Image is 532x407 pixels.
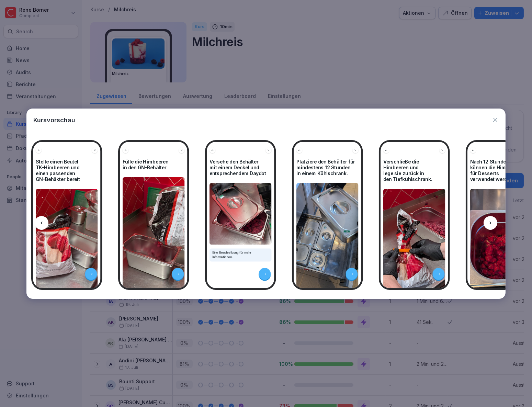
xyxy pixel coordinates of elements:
h4: Versehe den Behälter mit einem Deckel und entsprechendem Daydot [210,159,272,177]
img: Bild und Text Vorschau [210,183,272,245]
h4: Verschließe die Himbeeren und lege sie zurück in den Tiefkühlschrank. [383,159,445,182]
h4: Stelle einen Beutel TK-Himbeeren und einen passenden GN-Behäkter bereit [36,159,98,182]
img: Bild und Text Vorschau [123,177,185,334]
h4: Platziere den Behälter für mindestens 12 Stunden in einem Kühlschrank. [296,159,359,177]
p: Eine Beschreibung für mehr Informationen. [212,250,269,259]
img: Bild und Text Vorschau [383,189,445,296]
p: Kursvorschau [33,115,75,125]
img: Bild und Text Vorschau [36,189,98,318]
h4: Fülle die Himbeeren in den GN-Behälter [123,159,185,171]
img: Bild und Text Vorschau [296,183,359,301]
